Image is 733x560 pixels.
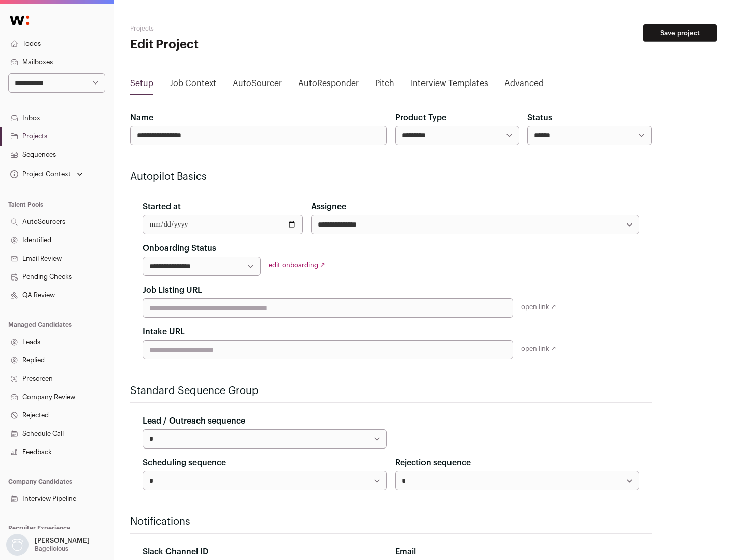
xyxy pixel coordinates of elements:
[269,262,325,268] a: edit onboarding ↗
[143,284,202,296] label: Job Listing URL
[143,415,245,427] label: Lead / Outreach sequence
[8,170,71,178] div: Project Context
[143,546,208,558] label: Slack Channel ID
[311,201,346,213] label: Assignee
[395,111,446,124] label: Product Type
[527,111,552,124] label: Status
[130,384,652,398] h2: Standard Sequence Group
[143,242,216,255] label: Onboarding Status
[298,77,359,94] a: AutoResponder
[143,457,226,469] label: Scheduling sequence
[375,77,394,94] a: Pitch
[643,24,717,42] button: Save project
[130,170,652,184] h2: Autopilot Basics
[130,515,652,529] h2: Notifications
[395,457,471,469] label: Rejection sequence
[130,37,326,53] h1: Edit Project
[130,111,153,124] label: Name
[4,534,92,556] button: Open dropdown
[35,537,90,545] p: [PERSON_NAME]
[170,77,216,94] a: Job Context
[411,77,488,94] a: Interview Templates
[8,167,85,181] button: Open dropdown
[504,77,544,94] a: Advanced
[395,546,639,558] div: Email
[4,10,35,31] img: Wellfound
[130,24,326,33] h2: Projects
[143,201,181,213] label: Started at
[130,77,153,94] a: Setup
[35,545,68,553] p: Bagelicious
[233,77,282,94] a: AutoSourcer
[6,534,29,556] img: nopic.png
[143,326,185,338] label: Intake URL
